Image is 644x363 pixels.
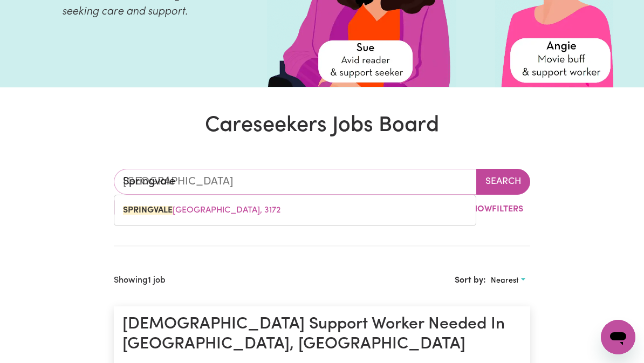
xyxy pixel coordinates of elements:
[123,206,280,215] span: [GEOGRAPHIC_DATA], 3172
[601,320,635,354] iframe: Button to launch messaging window
[455,277,486,285] span: Sort by:
[486,272,530,289] button: Sort search results
[467,205,492,214] span: Show
[114,169,477,195] input: Enter a suburb or postcode
[447,199,530,220] button: ShowFilters
[491,277,519,285] span: Nearest
[148,276,151,285] b: 1
[114,200,476,221] a: SPRINGVALE SOUTH, Victoria, 3172
[123,206,173,215] mark: SPRINGVALE
[122,315,522,354] h1: [DEMOGRAPHIC_DATA] Support Worker Needed In [GEOGRAPHIC_DATA], [GEOGRAPHIC_DATA]
[114,195,476,226] div: menu-options
[476,169,530,195] button: Search
[114,276,166,286] h2: Showing job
